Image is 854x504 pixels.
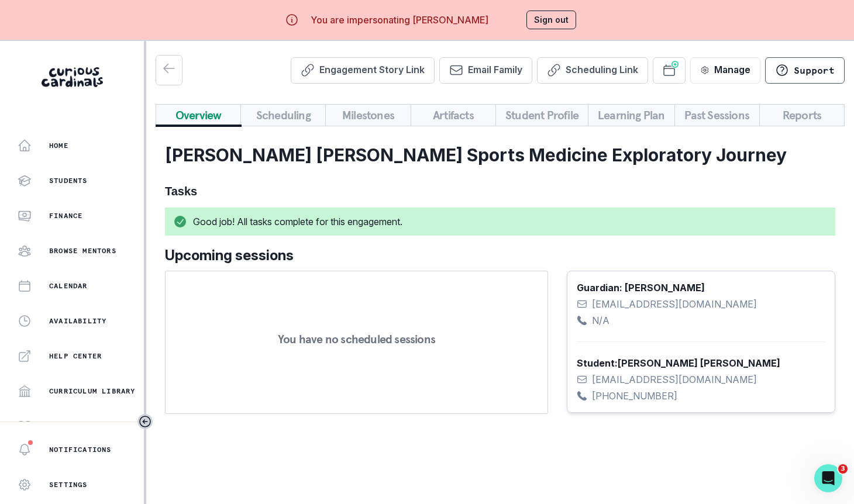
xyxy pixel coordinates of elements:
[592,389,677,403] p: [PHONE_NUMBER]
[49,211,82,220] p: Finance
[838,464,848,474] span: 3
[814,464,842,492] iframe: Intercom live chat
[240,104,326,126] button: Scheduling
[577,356,825,370] p: Student: [PERSON_NAME] [PERSON_NAME]
[577,281,825,295] p: Guardian: [PERSON_NAME]
[411,104,496,126] button: Artifacts
[49,445,112,454] p: Notifications
[49,281,88,291] p: Calendar
[495,104,588,126] button: Student Profile
[759,104,845,126] button: Reports
[165,245,548,266] p: Upcoming sessions
[49,246,116,256] p: Browse Mentors
[765,57,845,84] button: Support
[588,104,675,126] button: Learning Plan
[592,372,757,386] p: [EMAIL_ADDRESS][DOMAIN_NAME]
[49,351,102,361] p: Help Center
[537,57,648,84] button: Scheduling Link
[674,104,760,126] button: Past Sessions
[439,57,532,84] button: Email Family
[291,57,435,84] button: Engagement Story Link
[165,208,835,236] div: Good job! All tasks complete for this engagement.
[311,13,488,27] p: You are impersonating [PERSON_NAME]
[49,386,136,396] p: Curriculum Library
[49,141,68,150] p: Home
[325,104,411,126] button: Milestones
[653,57,686,84] button: Schedule Sessions
[165,184,835,198] h1: Tasks
[690,57,760,84] button: Manage
[137,414,153,429] button: Toggle sidebar
[592,313,609,327] p: N/A
[42,67,103,87] img: Curious Cardinals Logo
[49,480,88,489] p: Settings
[165,144,835,165] h2: [PERSON_NAME] [PERSON_NAME] Sports Medicine Exploratory Journey
[278,333,435,345] p: You have no scheduled sessions
[49,316,106,326] p: Availability
[794,64,835,76] p: Support
[49,176,88,185] p: Students
[526,11,576,29] button: Sign out
[592,297,757,311] p: [EMAIL_ADDRESS][DOMAIN_NAME]
[156,104,241,126] button: Overview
